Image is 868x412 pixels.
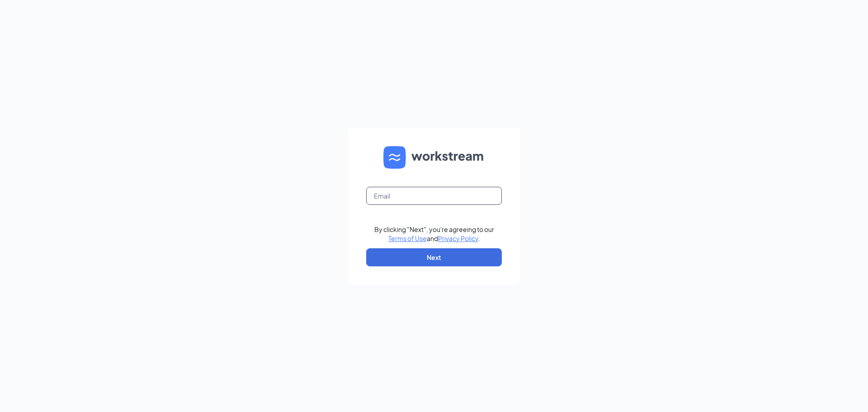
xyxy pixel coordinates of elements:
[383,146,485,169] img: WS logo and Workstream text
[374,225,494,243] div: By clicking "Next", you're agreeing to our and .
[438,234,478,242] a: Privacy Policy
[366,248,502,266] button: Next
[388,234,427,242] a: Terms of Use
[366,187,502,205] input: Email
